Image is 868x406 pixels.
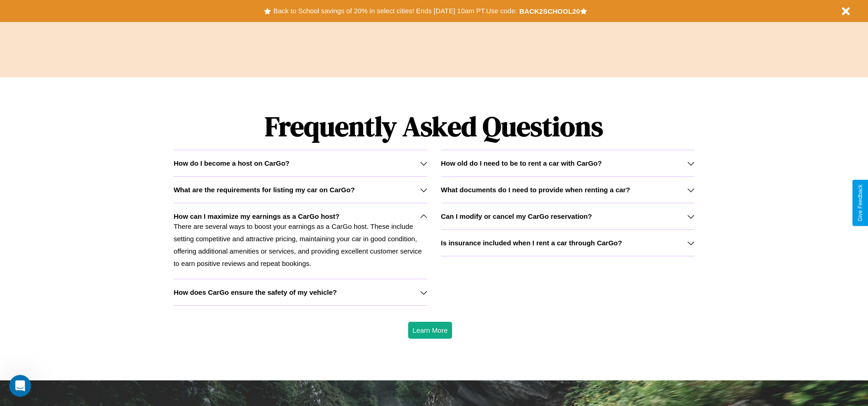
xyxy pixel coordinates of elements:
div: Give Feedback [857,184,863,222]
h3: How can I maximize my earnings as a CarGo host? [173,212,340,220]
iframe: Intercom live chat [9,375,31,397]
h3: Can I modify or cancel my CarGo reservation? [441,212,592,220]
b: BACK2SCHOOL20 [519,7,580,15]
h3: How do I become a host on CarGo? [173,159,289,167]
h3: What are the requirements for listing my car on CarGo? [173,186,355,194]
h3: Is insurance included when I rent a car through CarGo? [441,239,622,247]
button: Back to School savings of 20% in select cities! Ends [DATE] 10am PT.Use code: [271,5,519,17]
h3: What documents do I need to provide when renting a car? [441,186,630,194]
p: There are several ways to boost your earnings as a CarGo host. These include setting competitive ... [173,220,427,270]
h1: Frequently Asked Questions [173,103,694,150]
h3: How does CarGo ensure the safety of my vehicle? [173,288,337,296]
button: Learn More [408,322,453,339]
h3: How old do I need to be to rent a car with CarGo? [441,159,602,167]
